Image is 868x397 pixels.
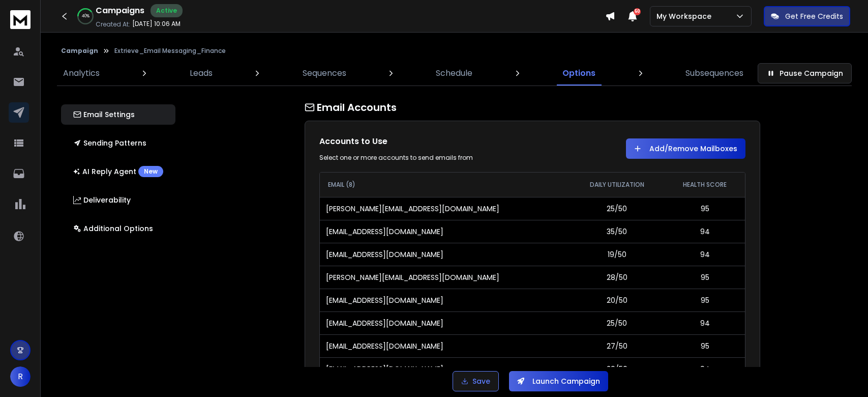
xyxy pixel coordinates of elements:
p: [DATE] 10:06 AM [132,20,181,28]
div: Select one or more accounts to send emails from [319,154,522,162]
a: Options [556,61,602,86]
p: [PERSON_NAME][EMAIL_ADDRESS][DOMAIN_NAME] [326,204,499,214]
button: Campaign [61,47,98,55]
button: Email Settings [61,104,175,125]
td: 27/50 [570,334,665,357]
th: DAILY UTILIZATION [570,173,665,197]
a: Leads [184,61,219,86]
p: Deliverability [73,195,131,205]
p: [EMAIL_ADDRESS][DOMAIN_NAME] [326,341,443,351]
button: Add/Remove Mailboxes [626,138,745,159]
p: Schedule [436,67,472,79]
button: R [10,366,31,387]
a: Sequences [296,61,352,86]
th: HEALTH SCORE [665,173,745,197]
td: 94 [665,357,745,380]
td: 35/50 [570,220,665,243]
button: Sending Patterns [61,133,175,153]
td: 95 [665,197,745,220]
td: 19/50 [570,243,665,266]
td: 94 [665,220,745,243]
span: 50 [634,8,641,15]
p: [EMAIL_ADDRESS][DOMAIN_NAME] [326,364,443,374]
p: Created At: [96,20,130,29]
p: Get Free Credits [785,11,843,21]
button: Launch Campaign [509,371,608,391]
p: My Workspace [656,11,715,21]
button: Save [453,371,499,391]
h1: Email Accounts [305,100,760,115]
p: Analytics [63,67,100,79]
p: [EMAIL_ADDRESS][DOMAIN_NAME] [326,249,443,260]
p: Leads [190,67,213,79]
div: Active [151,4,183,17]
td: 95 [665,266,745,289]
button: Pause Campaign [758,63,852,83]
td: 28/50 [570,266,665,289]
p: Extrieve_Email Messaging_Finance [114,47,226,55]
td: 29/50 [570,357,665,380]
div: New [138,166,163,177]
p: Subsequences [685,67,743,79]
td: 94 [665,243,745,266]
p: [EMAIL_ADDRESS][DOMAIN_NAME] [326,226,443,237]
td: 25/50 [570,311,665,334]
p: Sending Patterns [73,138,146,148]
button: Get Free Credits [764,6,850,26]
p: 40 % [82,13,89,19]
p: [PERSON_NAME][EMAIL_ADDRESS][DOMAIN_NAME] [326,272,499,282]
td: 95 [665,334,745,357]
p: Email Settings [73,109,135,120]
img: logo [10,10,31,29]
th: EMAIL (8) [320,173,570,197]
td: 94 [665,311,745,334]
p: [EMAIL_ADDRESS][DOMAIN_NAME] [326,295,443,305]
td: 25/50 [570,197,665,220]
button: AI Reply AgentNew [61,161,175,182]
p: AI Reply Agent [73,166,163,177]
a: Subsequences [679,61,750,86]
td: 20/50 [570,289,665,311]
button: Deliverability [61,190,175,210]
h1: Accounts to Use [319,135,522,148]
p: [EMAIL_ADDRESS][DOMAIN_NAME] [326,318,443,328]
p: Options [562,67,595,79]
td: 95 [665,289,745,311]
button: Additional Options [61,218,175,239]
h1: Campaigns [96,5,144,17]
p: Additional Options [73,223,153,234]
a: Schedule [430,61,478,86]
a: Analytics [57,61,106,86]
p: Sequences [303,67,346,79]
